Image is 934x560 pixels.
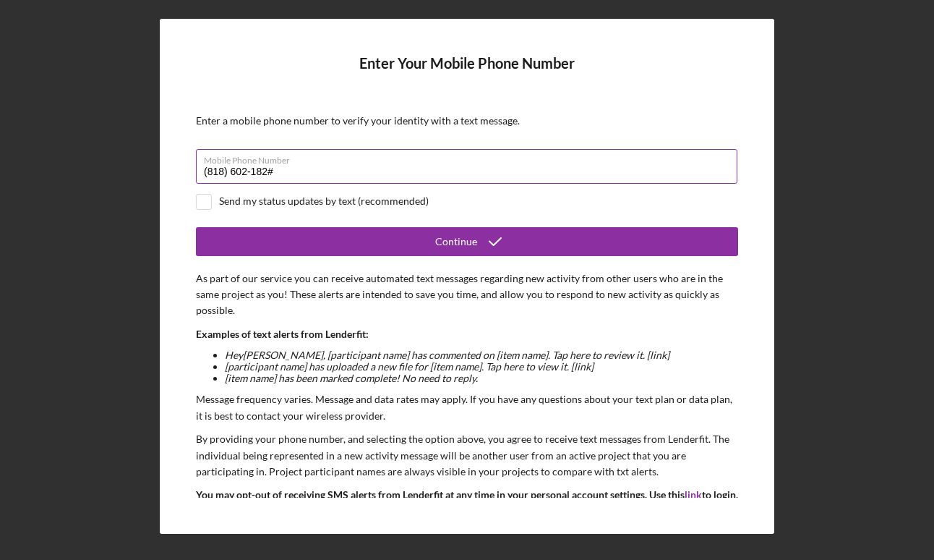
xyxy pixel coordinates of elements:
p: Message frequency varies. Message and data rates may apply. If you have any questions about your ... [196,391,738,424]
p: As part of our service you can receive automated text messages regarding new activity from other ... [196,271,738,319]
div: Send my status updates by text (recommended) [219,195,429,207]
h4: Enter Your Mobile Phone Number [196,55,738,93]
button: Continue [196,227,738,256]
div: Enter a mobile phone number to verify your identity with a text message. [196,115,738,127]
a: link [685,488,702,501]
li: [item name] has been marked complete! No need to reply. [225,373,738,384]
label: Mobile Phone Number [204,150,737,166]
li: [participant name] has uploaded a new file for [item name]. Tap here to view it. [link] [225,361,738,373]
div: Continue [435,227,477,256]
li: Hey [PERSON_NAME] , [participant name] has commented on [item name]. Tap here to review it. [link] [225,349,738,361]
p: You may opt-out of receiving SMS alerts from Lenderfit at any time in your personal account setti... [196,487,738,552]
p: By providing your phone number, and selecting the option above, you agree to receive text message... [196,431,738,480]
p: Examples of text alerts from Lenderfit: [196,326,738,342]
